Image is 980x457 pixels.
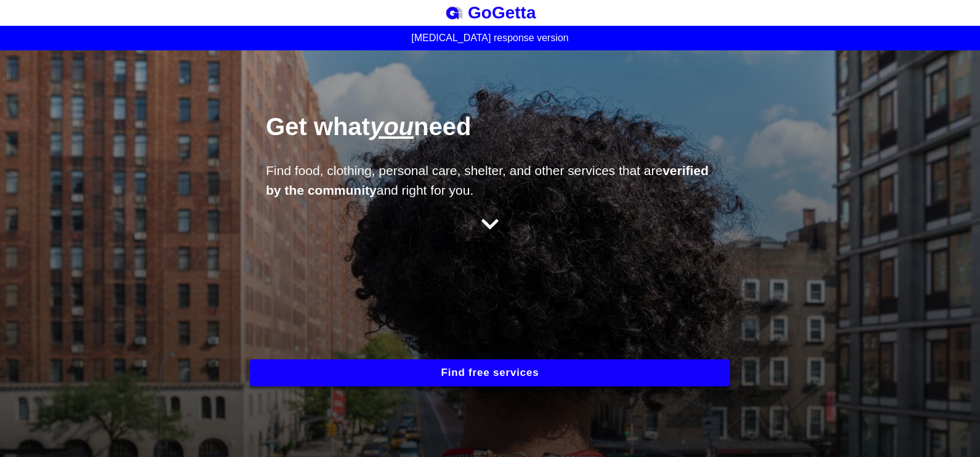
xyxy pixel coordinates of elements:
h1: Get what need [266,112,721,156]
p: Find food, clothing, personal care, shelter, and other services that are and right for you. [266,161,714,200]
strong: verified by the community [266,163,709,197]
a: Find free services [250,367,730,378]
span: you [370,113,414,140]
button: Find free services [250,359,730,386]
